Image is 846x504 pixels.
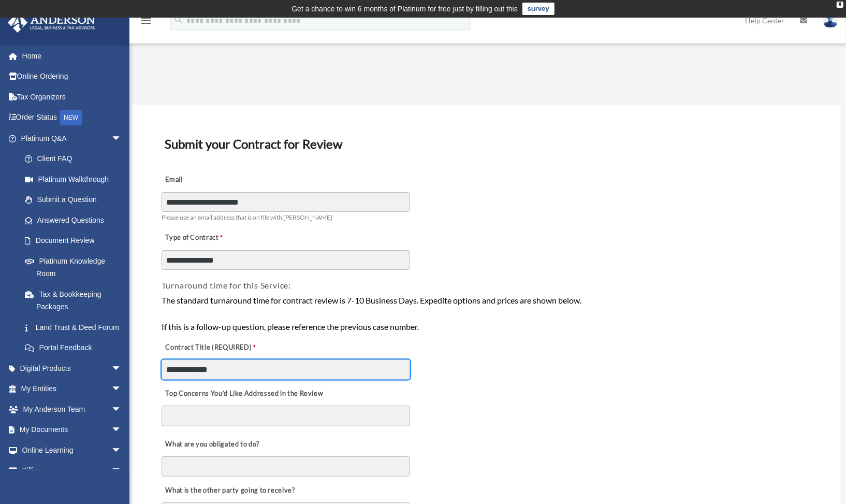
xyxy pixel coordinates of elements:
a: Answered Questions [14,210,137,231]
a: Tax Organizers [7,87,137,107]
a: Tax & Bookkeeping Packages [14,284,137,317]
a: My Documentsarrow_drop_down [7,420,137,440]
span: arrow_drop_down [111,358,132,379]
span: arrow_drop_down [111,399,132,420]
span: arrow_drop_down [111,420,132,441]
a: survey [522,3,555,15]
h3: Submit your Contract for Review [161,133,813,155]
label: Type of Contract [162,231,265,246]
div: NEW [60,110,82,125]
label: What are you obligated to do? [162,437,265,452]
a: menu [140,18,152,27]
label: Email [162,173,265,188]
i: search [173,14,184,25]
span: arrow_drop_down [111,440,132,461]
div: Get a chance to win 6 months of Platinum for free just by filling out this [291,3,518,15]
label: Top Concerns You’d Like Addressed in the Review [162,386,326,401]
img: Anderson Advisors Platinum Portal [5,12,98,33]
div: close [837,2,843,8]
a: Order StatusNEW [7,107,137,128]
span: arrow_drop_down [111,460,132,482]
a: Online Ordering [7,66,137,87]
a: My Entitiesarrow_drop_down [7,379,137,399]
span: Turnaround time for this Service: [162,280,291,290]
a: Platinum Knowledge Room [14,251,137,284]
label: What is the other party going to receive? [162,483,298,498]
a: Portal Feedback [14,338,137,358]
span: arrow_drop_down [111,379,132,400]
a: Platinum Q&Aarrow_drop_down [7,128,137,149]
a: Submit a Question [14,190,137,210]
a: Home [7,46,137,66]
a: Client FAQ [14,149,137,169]
img: User Pic [823,13,838,28]
a: Digital Productsarrow_drop_down [7,358,137,379]
a: Online Learningarrow_drop_down [7,440,137,460]
a: Platinum Walkthrough [14,169,137,190]
span: Please use an email address that is on file with [PERSON_NAME] [162,213,332,221]
span: arrow_drop_down [111,128,132,149]
a: My Anderson Teamarrow_drop_down [7,399,137,420]
a: Document Review [14,231,132,251]
a: Billingarrow_drop_down [7,460,137,481]
i: menu [140,15,152,27]
div: The standard turnaround time for contract review is 7-10 Business Days. Expedite options and pric... [162,294,812,334]
a: Land Trust & Deed Forum [14,317,137,338]
label: Contract Title (REQUIRED) [162,340,265,355]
